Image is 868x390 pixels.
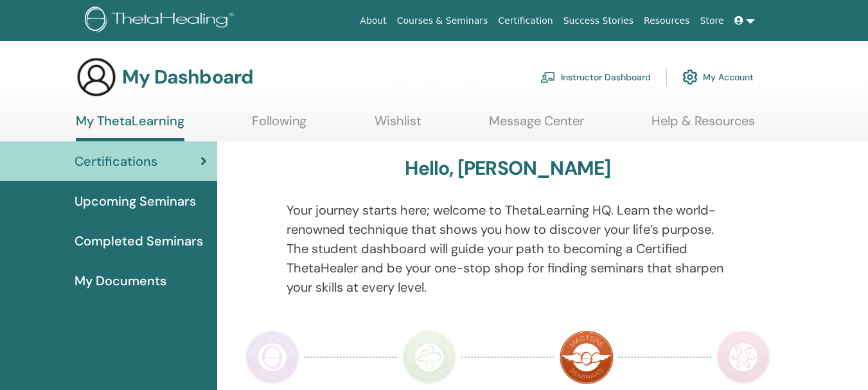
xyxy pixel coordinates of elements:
[695,9,729,33] a: Store
[75,191,196,211] span: Upcoming Seminars
[405,157,610,180] h3: Hello, [PERSON_NAME]
[75,152,157,171] span: Certifications
[682,66,698,88] img: cog.svg
[245,330,299,384] img: Practitioner
[402,330,456,384] img: Instructor
[76,113,184,141] a: My ThetaLearning
[651,113,755,138] a: Help & Resources
[252,113,306,138] a: Following
[540,63,651,91] a: Instructor Dashboard
[76,57,117,98] img: generic-user-icon.jpg
[493,9,558,33] a: Certification
[716,330,770,384] img: Certificate of Science
[375,113,421,138] a: Wishlist
[355,9,391,33] a: About
[75,271,166,290] span: My Documents
[122,66,253,89] h3: My Dashboard
[558,9,639,33] a: Success Stories
[75,231,203,251] span: Completed Seminars
[392,9,493,33] a: Courses & Seminars
[85,6,238,35] img: logo.png
[287,200,729,297] p: Your journey starts here; welcome to ThetaLearning HQ. Learn the world-renowned technique that sh...
[560,330,614,384] img: Master
[540,71,556,83] img: chalkboard-teacher.svg
[639,9,695,33] a: Resources
[489,113,584,138] a: Message Center
[682,63,754,91] a: My Account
